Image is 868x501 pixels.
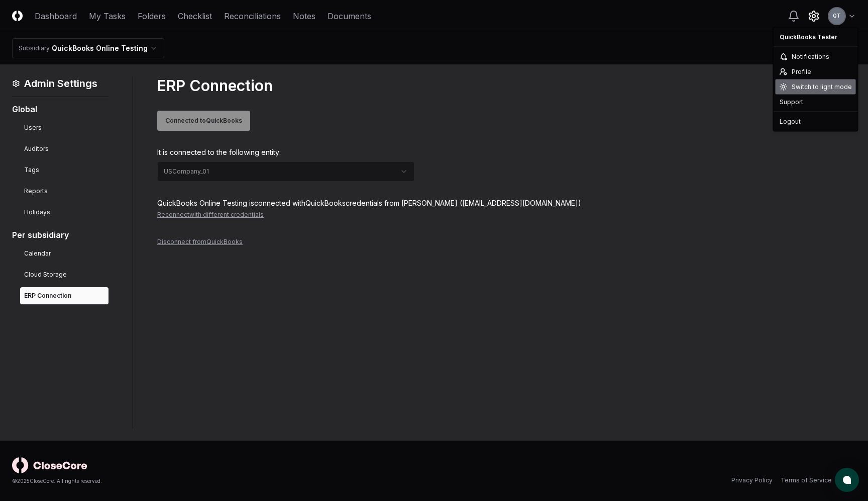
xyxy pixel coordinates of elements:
[776,95,856,110] div: Support
[776,79,856,95] div: Switch to light mode
[776,64,856,79] a: Profile
[776,114,856,129] div: Logout
[776,49,856,64] a: Notifications
[776,30,856,45] div: QuickBooks Tester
